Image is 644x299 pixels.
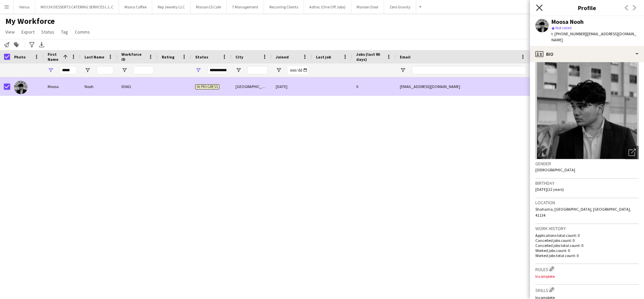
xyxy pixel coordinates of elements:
button: Rep Jewelry LLC [152,0,191,13]
h3: Profile [530,3,644,12]
button: Venus [14,0,35,13]
button: Zero Gravity [384,0,416,13]
button: Adhoc (One Off Jobs) [304,0,351,13]
span: Not rated [555,25,572,30]
input: First Name Filter Input [60,66,76,74]
button: Open Filter Menu [195,67,201,73]
p: Cancelled jobs count: 0 [535,238,639,243]
span: In progress [195,84,219,89]
button: 7 Management [227,0,264,13]
div: 0 [352,77,396,96]
button: Open Filter Menu [235,67,241,73]
div: [DATE] [272,77,312,96]
input: Last Name Filter Input [97,66,113,74]
button: Masra Coffee [119,0,152,13]
p: Incomplete [535,274,639,279]
button: Maroon Door [351,0,384,13]
span: Photo [14,54,25,59]
h3: Skills [535,286,639,293]
div: [GEOGRAPHIC_DATA] [231,77,272,96]
span: Last Name [85,54,104,59]
span: City [235,54,243,59]
app-action-btn: Add to tag [12,41,20,49]
a: Tag [58,28,71,36]
div: Bio [530,46,644,62]
span: Workforce ID [121,52,146,62]
span: Status [41,29,54,35]
span: [DEMOGRAPHIC_DATA] [535,167,575,172]
button: MOCHI DESSERTS CATERING SERVICES L.L.C [35,0,119,13]
input: Workforce ID Filter Input [133,66,154,74]
input: City Filter Input [248,66,268,74]
img: Moosa Nooh [14,81,28,94]
h3: Roles [535,265,639,272]
h3: Birthday [535,180,639,186]
span: [DATE] (22 years) [535,187,564,192]
p: Worked jobs total count: 0 [535,253,639,258]
span: Last job [316,54,331,59]
span: Jobs (last 90 days) [356,52,384,62]
div: Moosa [44,77,80,96]
button: Open Filter Menu [400,67,406,73]
span: Joined [276,54,289,59]
div: Nooh [80,77,117,96]
app-action-btn: Export XLSX [38,41,46,49]
div: Open photos pop-in [625,146,639,159]
span: Tag [61,29,68,35]
a: View [3,28,17,36]
div: ID661 [117,77,158,96]
span: Comms [75,29,90,35]
span: View [5,29,15,35]
h3: Gender [535,161,639,167]
span: t. [PHONE_NUMBER] [551,31,586,36]
button: Open Filter Menu [85,67,91,73]
span: Status [195,54,208,59]
button: Maisan15 Cafe [191,0,227,13]
span: Email [400,54,411,59]
button: Open Filter Menu [276,67,282,73]
a: Comms [72,28,93,36]
app-action-btn: Advanced filters [28,41,36,49]
span: Rating [162,54,174,59]
button: Recurring Clients [264,0,304,13]
p: Applications total count: 0 [535,233,639,238]
span: Shahama, [GEOGRAPHIC_DATA], [GEOGRAPHIC_DATA], 41134 [535,207,631,218]
span: Export [21,29,35,35]
h3: Work history [535,225,639,231]
button: Open Filter Menu [48,67,54,73]
p: Cancelled jobs total count: 0 [535,243,639,248]
span: First Name [48,52,60,62]
h3: Location [535,200,639,206]
input: Email Filter Input [412,66,526,74]
a: Export [19,28,37,36]
div: Moosa Nooh [551,19,584,25]
img: Crew avatar or photo [535,58,639,159]
app-action-btn: Notify workforce [3,41,11,49]
a: Status [39,28,57,36]
div: [EMAIL_ADDRESS][DOMAIN_NAME] [396,77,530,96]
input: Joined Filter Input [288,66,308,74]
p: Worked jobs count: 0 [535,248,639,253]
span: | [EMAIL_ADDRESS][DOMAIN_NAME] [551,31,636,42]
button: Open Filter Menu [121,67,127,73]
span: My Workforce [5,16,55,26]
